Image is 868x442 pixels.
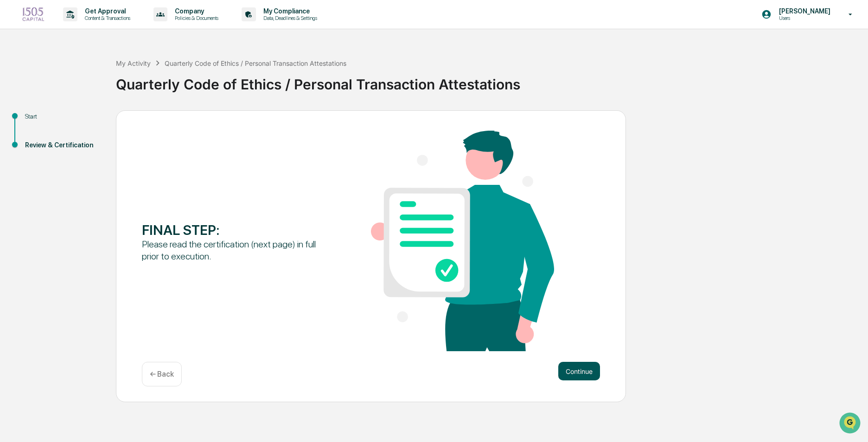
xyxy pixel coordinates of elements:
[19,117,60,126] span: Preclearance
[142,221,325,238] div: FINAL STEP :
[165,59,346,67] div: Quarterly Code of Ethics / Personal Transaction Attestations
[772,15,835,21] p: Users
[158,74,169,85] button: Start new chat
[150,370,174,379] p: ← Back
[25,112,101,121] div: Start
[9,71,26,88] img: 1746055101610-c473b297-6a78-478c-a979-82029cc54cd1
[116,59,151,67] div: My Activity
[6,131,62,147] a: 🔎Data Lookup
[32,80,117,88] div: We're available if you need us!
[116,69,863,93] div: Quarterly Code of Ethics / Personal Transaction Attestations
[92,157,112,164] span: Pylon
[77,7,135,15] p: Get Approval
[19,134,58,144] span: Data Lookup
[256,7,322,15] p: My Compliance
[77,15,135,21] p: Content & Transactions
[67,118,75,125] div: 🗄️
[558,362,600,380] button: Continue
[65,157,112,164] a: Powered byPylon
[167,15,223,21] p: Policies & Documents
[64,113,119,130] a: 🗄️Attestations
[25,140,101,150] div: Review & Certification
[772,7,835,15] p: [PERSON_NAME]
[9,19,169,34] p: How can we help?
[9,118,17,125] div: 🖐️
[142,238,325,262] div: Please read the certification (next page) in full prior to execution.
[371,131,554,351] img: FINAL STEP
[77,117,115,126] span: Attestations
[22,7,45,22] img: logo
[6,113,64,130] a: 🖐️Preclearance
[838,411,863,436] iframe: Open customer support
[32,71,152,80] div: Start new chat
[256,15,322,21] p: Data, Deadlines & Settings
[9,135,17,143] div: 🔎
[167,7,223,15] p: Company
